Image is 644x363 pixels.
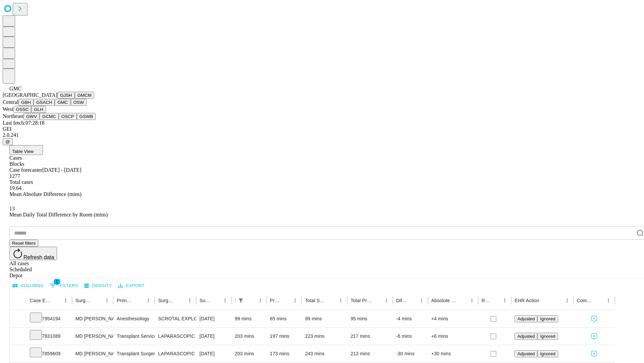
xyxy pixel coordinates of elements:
[9,86,21,91] span: GMC
[18,99,34,106] button: GBH
[281,296,290,305] button: Sort
[431,328,475,345] div: +6 mins
[13,348,23,360] button: Expand
[75,92,94,99] button: GMCM
[351,345,389,362] div: 213 mins
[116,281,146,291] button: Export
[75,310,110,327] div: MD [PERSON_NAME] Md
[9,185,21,191] span: 19.64
[158,310,193,327] div: SCROTAL EXPLORATION
[102,296,112,305] button: Menu
[185,296,195,305] button: Menu
[236,296,246,305] div: 1 active filter
[417,296,426,305] button: Menu
[305,310,344,327] div: 99 mins
[134,296,144,305] button: Sort
[540,351,555,356] span: Ignored
[537,333,558,340] button: Ignored
[9,212,108,217] span: Mean Daily Total Difference by Room (mins)
[13,331,23,342] button: Expand
[57,92,75,99] button: GJSH
[482,298,490,303] div: Resolved in EHR
[396,328,425,345] div: -6 mins
[75,298,92,303] div: Surgeon Name
[144,296,153,305] button: Menu
[236,296,246,305] button: Show filters
[351,328,389,345] div: 217 mins
[517,334,535,339] span: Adjusted
[540,316,555,321] span: Ignored
[34,99,55,106] button: GSACH
[351,310,389,327] div: 95 mins
[515,298,539,303] div: EHR Action
[467,296,477,305] button: Menu
[220,296,230,305] button: Menu
[12,241,36,246] span: Reset filters
[211,296,220,305] button: Sort
[23,113,40,120] button: GWV
[54,278,60,285] span: 1
[235,328,263,345] div: 203 mins
[290,296,300,305] button: Menu
[305,328,344,345] div: 223 mins
[71,99,87,106] button: OSW
[77,113,96,120] button: GSWB
[431,310,475,327] div: +4 mins
[491,296,500,305] button: Sort
[75,345,110,362] div: MD [PERSON_NAME] [PERSON_NAME] Md
[31,106,46,113] button: GLH
[540,334,555,339] span: Ignored
[3,113,23,119] span: Northeast
[200,328,228,345] div: [DATE]
[200,298,210,303] div: Surgery Date
[30,298,51,303] div: Case Epic Id
[408,296,417,305] button: Sort
[537,350,558,357] button: Ignored
[458,296,467,305] button: Sort
[562,296,572,305] button: Menu
[200,345,228,362] div: [DATE]
[158,328,193,345] div: LAPARASCOPIC DONOR [MEDICAL_DATA]
[83,281,114,291] button: Density
[9,247,57,260] button: Refresh data
[55,99,70,106] button: GMC
[200,310,228,327] div: [DATE]
[3,132,641,138] div: 2.0.241
[75,328,110,345] div: MD [PERSON_NAME] [PERSON_NAME] Md
[246,296,256,305] button: Sort
[9,240,38,247] button: Reset filters
[59,113,77,120] button: OSCP
[396,345,425,362] div: -30 mins
[117,328,151,345] div: Transplant Services
[515,333,537,340] button: Adjusted
[30,328,69,345] div: 7831089
[517,316,535,321] span: Adjusted
[9,167,42,173] span: Case forecaster
[5,139,10,144] span: @
[176,296,185,305] button: Sort
[117,298,133,303] div: Primary Service
[158,345,193,362] div: LAPARASCOPIC DONOR [MEDICAL_DATA]
[12,149,34,154] span: Table View
[3,106,13,112] span: West
[336,296,345,305] button: Menu
[48,280,80,291] button: Show filters
[11,281,45,291] button: Select columns
[235,298,235,303] div: Scheduled In Room Duration
[256,296,265,305] button: Menu
[3,92,57,98] span: [GEOGRAPHIC_DATA]
[3,126,641,132] div: GEI
[9,173,20,179] span: 1277
[594,296,604,305] button: Sort
[117,345,151,362] div: Transplant Surgery
[537,315,558,322] button: Ignored
[13,313,23,325] button: Expand
[351,298,372,303] div: Total Predicted Duration
[372,296,382,305] button: Sort
[577,298,594,303] div: Comments
[23,254,54,260] span: Refresh data
[93,296,102,305] button: Sort
[270,345,299,362] div: 173 mins
[9,179,33,185] span: Total cases
[9,206,15,211] span: 13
